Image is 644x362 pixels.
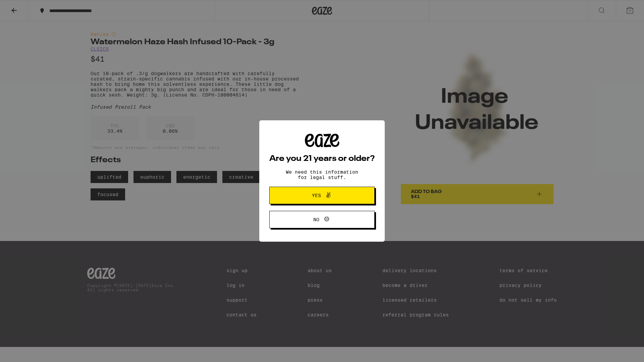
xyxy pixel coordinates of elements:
[313,217,319,222] span: No
[602,342,637,359] iframe: Opens a widget where you can find more information
[312,193,321,198] span: Yes
[269,187,375,204] button: Yes
[269,155,375,163] h2: Are you 21 years or older?
[280,169,364,180] p: We need this information for legal stuff.
[269,211,375,228] button: No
